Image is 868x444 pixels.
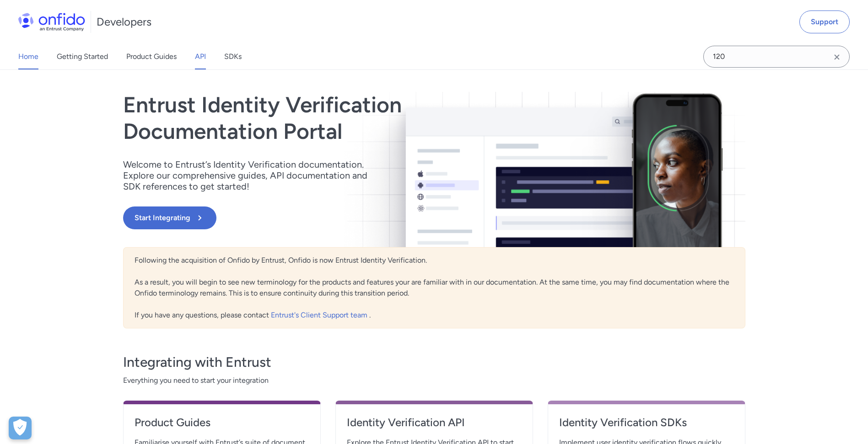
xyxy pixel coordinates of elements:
h4: Identity Verification SDKs [559,415,734,430]
img: Onfido Logo [18,13,85,31]
a: Entrust's Client Support team [271,311,369,319]
a: Product Guides [126,44,177,69]
a: SDKs [224,44,242,69]
a: Support [799,11,850,33]
h4: Product Guides [135,415,309,430]
h4: Identity Verification API [347,415,522,430]
a: Getting Started [57,44,108,69]
p: Welcome to Entrust’s Identity Verification documentation. Explore our comprehensive guides, API d... [123,159,379,192]
h3: Integrating with Entrust [123,353,745,371]
div: Cookie Preferences [9,417,32,439]
h1: Entrust Identity Verification Documentation Portal [123,92,559,144]
a: API [195,44,206,69]
button: Start Integrating [123,206,216,229]
input: Onfido search input field [703,46,850,68]
span: Everything you need to start your integration [123,375,745,386]
div: Following the acquisition of Onfido by Entrust, Onfido is now Entrust Identity Verification. As a... [123,247,745,328]
a: Identity Verification SDKs [559,415,734,437]
button: Open Preferences [9,417,32,439]
svg: Clear search field button [831,52,842,63]
a: Product Guides [135,415,309,437]
a: Start Integrating [123,206,559,229]
a: Home [18,44,38,69]
h1: Developers [97,15,151,29]
a: Identity Verification API [347,415,522,437]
